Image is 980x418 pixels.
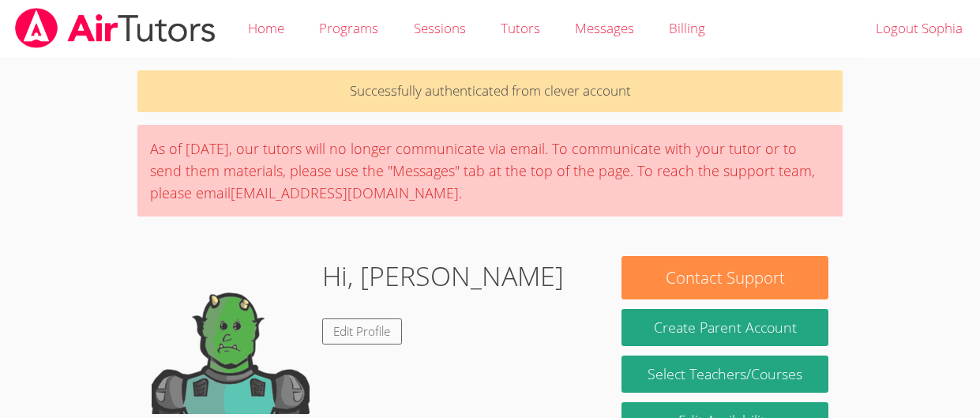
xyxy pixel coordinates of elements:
[13,8,217,48] img: airtutors_banner-c4298cdbf04f3fff15de1276eac7730deb9818008684d7c2e4769d2f7ddbe033.png
[152,256,310,414] img: default.png
[621,356,828,393] a: Select Teachers/Courses
[575,19,634,37] span: Messages
[322,318,403,345] a: Edit Profile
[137,70,843,112] p: Successfully authenticated from clever account
[621,256,828,299] button: Contact Support
[322,256,564,296] h1: Hi, [PERSON_NAME]
[137,125,843,217] div: As of [DATE], our tutors will no longer communicate via email. To communicate with your tutor or ...
[621,309,828,346] button: Create Parent Account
